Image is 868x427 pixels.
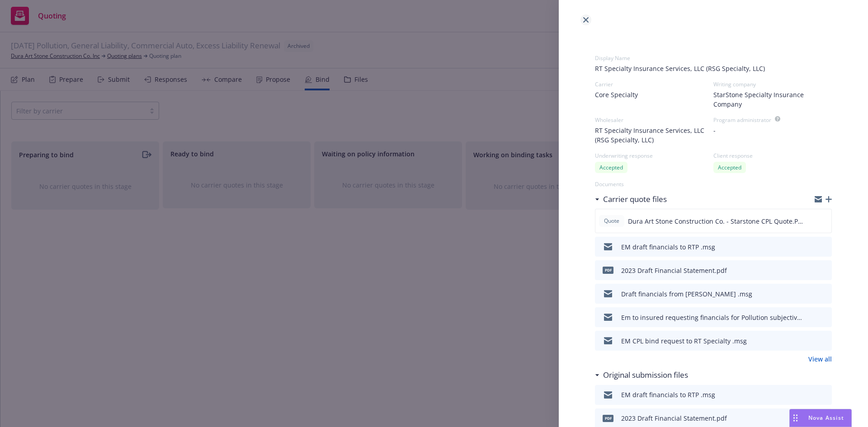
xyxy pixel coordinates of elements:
[806,265,813,276] button: download file
[713,80,832,88] div: Writing company
[603,369,688,381] h3: Original submission files
[808,414,844,422] span: Nova Assist
[790,409,801,427] div: Drag to move
[595,369,688,381] div: Original submission files
[595,116,713,124] div: Wholesaler
[820,389,828,400] button: preview file
[820,265,828,276] button: preview file
[820,312,828,323] button: preview file
[808,354,832,364] a: View all
[595,152,713,160] div: Underwriting response
[713,116,771,124] div: Program administrator
[806,288,813,299] button: download file
[806,312,813,323] button: download file
[595,80,713,88] div: Carrier
[806,241,813,252] button: download file
[595,162,627,173] div: Accepted
[820,288,828,299] button: preview file
[621,390,715,399] div: EM draft financials to RTP .msg
[621,313,802,322] div: Em to insured requesting financials for Pollution subjectivity .msg
[820,216,828,226] button: preview file
[621,289,752,299] div: Draft financials from [PERSON_NAME] .msg
[713,126,716,135] span: -
[603,267,613,273] span: pdf
[580,14,591,25] a: close
[805,216,812,226] button: download file
[603,193,667,205] h3: Carrier quote files
[603,415,613,422] span: pdf
[603,217,621,225] span: Quote
[713,162,746,173] div: Accepted
[621,413,727,423] div: 2023 Draft Financial Statement.pdf
[621,266,727,275] div: 2023 Draft Financial Statement.pdf
[713,90,832,109] span: StarStone Specialty Insurance Company
[595,90,638,99] span: Core Specialty
[628,216,805,226] span: Dura Art Stone Construction Co. - Starstone CPL Quote.PDF
[789,409,852,427] button: Nova Assist
[621,336,747,346] div: EM CPL bind request to RT Specialty .msg
[820,241,828,252] button: preview file
[820,335,828,346] button: preview file
[595,193,667,205] div: Carrier quote files
[621,242,715,252] div: EM draft financials to RTP .msg
[595,64,832,73] span: RT Specialty Insurance Services, LLC (RSG Specialty, LLC)
[713,152,832,160] div: Client response
[806,335,813,346] button: download file
[595,180,832,188] div: Documents
[806,389,813,400] button: download file
[595,126,713,145] span: RT Specialty Insurance Services, LLC (RSG Specialty, LLC)
[595,54,832,62] div: Display Name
